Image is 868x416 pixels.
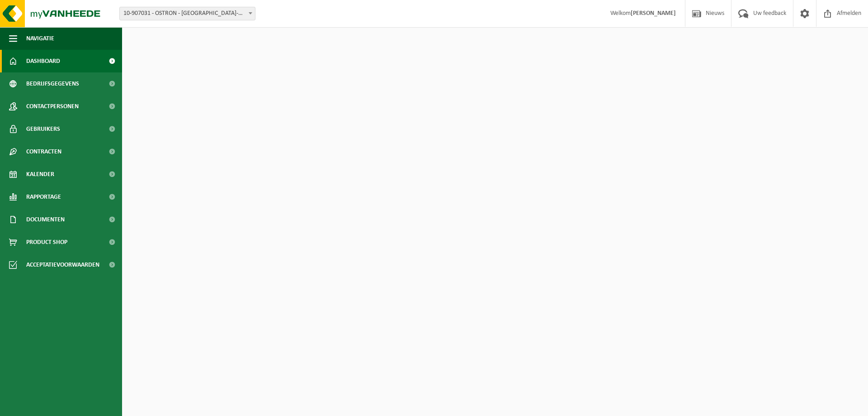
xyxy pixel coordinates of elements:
span: Rapportage [26,186,61,208]
span: Kalender [26,163,54,186]
span: Gebruikers [26,118,60,140]
span: Contracten [26,140,61,163]
span: Dashboard [26,50,60,72]
strong: [PERSON_NAME] [631,10,676,17]
span: 10-907031 - OSTRON - SINT-DENIJS-WESTREM [120,7,255,20]
span: 10-907031 - OSTRON - SINT-DENIJS-WESTREM [119,7,255,20]
span: Contactpersonen [26,95,79,118]
span: Documenten [26,208,65,231]
span: Bedrijfsgegevens [26,72,79,95]
span: Product Shop [26,231,67,253]
span: Navigatie [26,27,54,50]
span: Acceptatievoorwaarden [26,253,99,276]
